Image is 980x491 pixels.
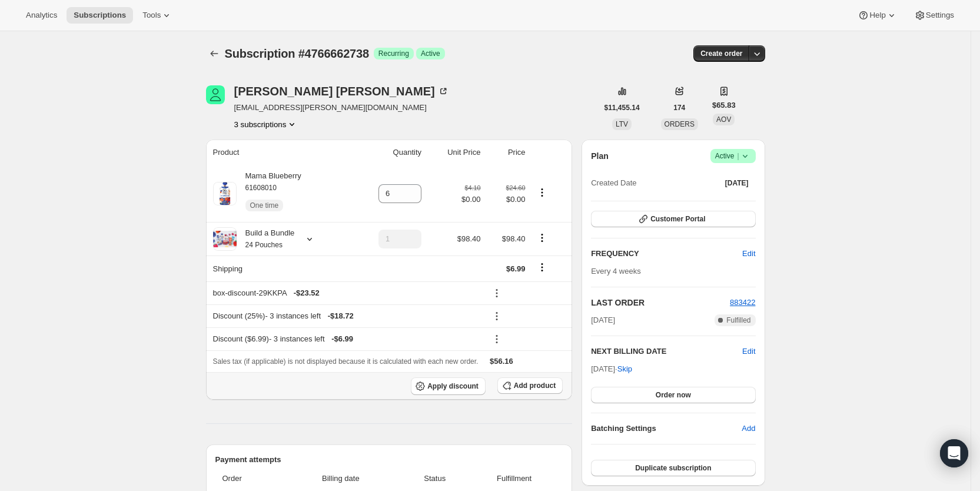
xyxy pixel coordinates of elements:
[411,377,486,395] button: Apply discount
[250,201,279,210] span: One time
[591,364,632,373] span: [DATE] ·
[19,7,64,24] button: Analytics
[533,186,552,199] button: Product actions
[457,234,481,243] span: $98.40
[591,314,615,326] span: [DATE]
[591,387,755,403] button: Order now
[726,316,750,325] span: Fulfilled
[533,231,552,244] button: Product actions
[206,140,352,165] th: Product
[421,49,440,58] span: Active
[665,120,695,128] span: ORDERS
[716,115,731,124] span: AOV
[926,11,954,20] span: Settings
[497,377,563,394] button: Add product
[591,423,742,434] h6: Batching Settings
[591,248,742,260] h2: FREQUENCY
[351,140,425,165] th: Quantity
[616,120,628,128] span: LTV
[234,85,449,97] div: [PERSON_NAME] [PERSON_NAME]
[427,381,479,391] span: Apply discount
[940,439,968,467] div: Open Intercom Messenger
[591,297,730,308] h2: LAST ORDER
[735,244,762,263] button: Edit
[506,184,525,191] small: $24.60
[487,194,525,205] span: $0.00
[712,99,736,111] span: $65.83
[484,140,529,165] th: Price
[213,310,481,322] div: Discount (25%) - 3 instances left
[715,150,751,162] span: Active
[735,419,762,438] button: Add
[730,298,755,307] a: 883422
[591,211,755,227] button: Customer Portal
[284,473,397,485] span: Billing date
[514,381,556,390] span: Add product
[237,227,295,251] div: Build a Bundle
[673,103,685,112] span: 174
[206,256,352,281] th: Shipping
[245,184,277,192] small: 61608010
[656,390,691,400] span: Order now
[907,7,961,24] button: Settings
[331,333,353,345] span: - $6.99
[851,7,904,24] button: Help
[234,102,449,114] span: [EMAIL_ADDRESS][PERSON_NAME][DOMAIN_NAME]
[700,49,742,58] span: Create order
[206,45,222,62] button: Subscriptions
[74,11,126,20] span: Subscriptions
[213,357,479,366] span: Sales tax (if applicable) is not displayed because it is calculated with each new order.
[234,118,298,130] button: Product actions
[213,287,481,299] div: box-discount-29KKPA
[26,11,57,20] span: Analytics
[461,194,481,205] span: $0.00
[67,7,133,24] button: Subscriptions
[591,177,636,189] span: Created Date
[742,346,755,357] button: Edit
[610,360,639,379] button: Skip
[502,234,526,243] span: $98.40
[635,463,711,473] span: Duplicate subscription
[604,103,640,112] span: $11,455.14
[742,423,755,434] span: Add
[245,241,283,249] small: 24 Pouches
[725,178,749,188] span: [DATE]
[718,175,756,191] button: [DATE]
[237,170,301,217] div: Mama Blueberry
[597,99,647,116] button: $11,455.14
[693,45,749,62] button: Create order
[225,47,369,60] span: Subscription #4766662738
[730,297,755,308] button: 883422
[591,460,755,476] button: Duplicate subscription
[742,248,755,260] span: Edit
[869,11,885,20] span: Help
[666,99,692,116] button: 174
[135,7,180,24] button: Tools
[142,11,161,20] span: Tools
[215,454,563,466] h2: Payment attempts
[213,182,237,205] img: product img
[617,363,632,375] span: Skip
[506,264,526,273] span: $6.99
[294,287,320,299] span: - $23.52
[206,85,225,104] span: Vicki James
[425,140,484,165] th: Unit Price
[490,357,513,366] span: $56.16
[473,473,556,485] span: Fulfillment
[404,473,466,485] span: Status
[464,184,480,191] small: $4.10
[737,151,739,161] span: |
[591,346,742,357] h2: NEXT BILLING DATE
[591,150,609,162] h2: Plan
[591,267,641,276] span: Every 4 weeks
[328,310,354,322] span: - $18.72
[533,261,552,274] button: Shipping actions
[378,49,409,58] span: Recurring
[213,333,481,345] div: Discount ($6.99) - 3 instances left
[650,214,705,224] span: Customer Portal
